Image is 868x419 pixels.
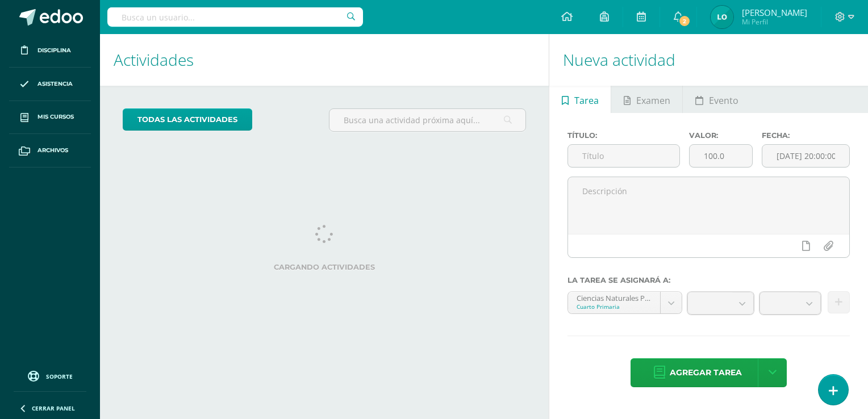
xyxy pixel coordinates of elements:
span: Mis cursos [37,112,74,121]
a: Ciencias Naturales Productividad y Desarrollo 'B'Cuarto Primaria [568,292,682,313]
h1: Actividades [114,34,535,86]
a: Mis cursos [9,101,91,135]
span: Evento [709,87,738,114]
span: Archivos [37,146,68,155]
input: Busca un usuario... [107,7,363,27]
span: Cerrar panel [32,404,75,412]
label: Título: [567,131,680,140]
a: Asistencia [9,68,91,101]
label: Cargando actividades [123,263,526,271]
span: Tarea [574,87,599,114]
span: 2 [678,15,691,27]
input: Fecha de entrega [762,145,849,167]
a: Disciplina [9,34,91,68]
a: Examen [611,86,682,113]
a: Tarea [549,86,611,113]
span: Disciplina [37,46,71,55]
input: Busca una actividad próxima aquí... [329,109,525,131]
label: Fecha: [762,131,850,140]
input: Título [568,145,679,167]
div: Ciencias Naturales Productividad y Desarrollo 'B' [577,292,652,303]
input: Puntos máximos [690,145,752,167]
div: Cuarto Primaria [577,303,652,311]
h1: Nueva actividad [563,34,854,86]
img: 3741b5ecfe3cf2bdabaa89a223feb945.png [711,6,733,28]
a: Archivos [9,134,91,167]
span: Examen [636,87,670,114]
a: todas las Actividades [123,108,252,131]
span: Soporte [46,372,73,380]
span: Agregar tarea [670,359,742,387]
label: La tarea se asignará a: [567,276,850,284]
a: Evento [683,86,750,113]
a: Soporte [14,368,86,383]
span: Mi Perfil [742,17,807,27]
span: [PERSON_NAME] [742,7,807,18]
span: Asistencia [37,79,73,89]
label: Valor: [689,131,753,140]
